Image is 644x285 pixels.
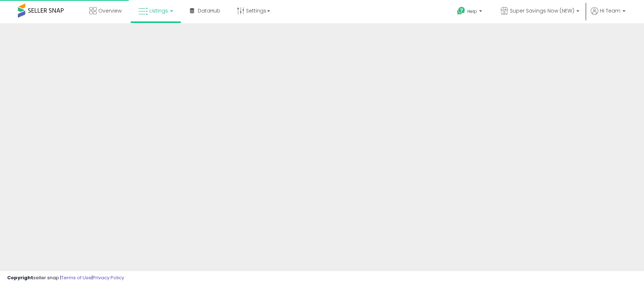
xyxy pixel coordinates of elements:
[98,7,122,14] span: Overview
[591,7,625,23] a: Hi Team
[198,7,220,14] span: DataHub
[457,6,466,15] i: Get Help
[93,274,124,281] a: Privacy Policy
[510,7,574,14] span: Super Savings Now (NEW)
[467,8,477,14] span: Help
[7,275,124,281] div: seller snap | |
[7,274,33,281] strong: Copyright
[61,274,92,281] a: Terms of Use
[149,7,168,14] span: Listings
[451,1,489,23] a: Help
[600,7,620,14] span: Hi Team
